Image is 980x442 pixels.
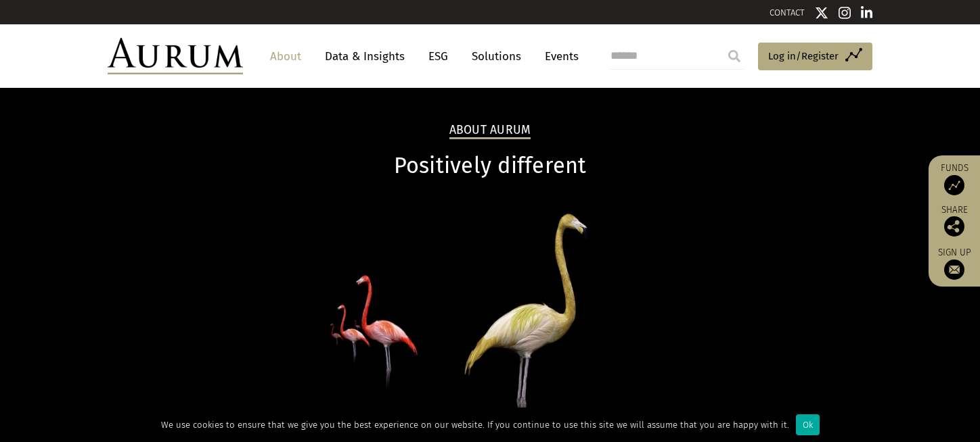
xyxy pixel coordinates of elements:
img: Share this post [944,216,964,237]
img: Instagram icon [839,6,851,20]
a: Events [538,44,579,69]
a: CONTACT [770,7,805,18]
h1: Positively different [108,153,872,179]
img: Linkedin icon [861,6,873,20]
span: Log in/Register [768,48,839,64]
a: About [263,44,308,69]
img: Sign up to our newsletter [944,260,964,280]
a: ESG [422,44,455,69]
div: Share [935,205,973,237]
a: Data & Insights [318,44,411,69]
img: Twitter icon [815,6,828,20]
div: Ok [796,414,820,435]
a: Log in/Register [758,43,872,71]
img: Aurum [108,38,243,74]
input: Submit [721,43,748,70]
h2: About Aurum [449,123,531,139]
a: Solutions [465,44,528,69]
a: Sign up [935,247,973,280]
a: Funds [935,162,973,195]
img: Access Funds [944,175,964,195]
